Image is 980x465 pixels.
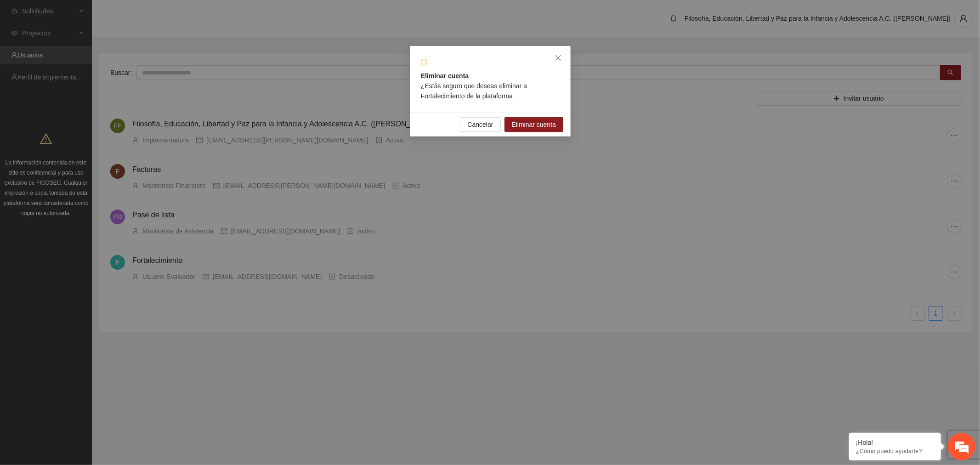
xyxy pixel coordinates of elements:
[511,119,556,130] span: Eliminar cuenta
[504,117,563,132] button: Eliminar cuenta
[421,59,427,65] span: exclamation-circle
[53,123,127,215] span: Estamos en línea.
[555,54,562,62] span: close
[421,82,527,100] span: ¿Estás seguro que deseas eliminar a Fortalecimiento de la plataforma
[856,439,934,446] div: ¡Hola!
[151,5,173,27] div: Minimizar ventana de chat en vivo
[48,47,154,59] div: Chatee con nosotros ahora
[460,117,500,132] button: Cancelar
[546,46,571,71] button: Close
[856,448,934,454] p: ¿Cómo puedo ayudarte?
[467,119,493,130] span: Cancelar
[421,72,469,79] strong: Eliminar cuenta
[5,251,175,283] textarea: Escriba su mensaje y pulse “Intro”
